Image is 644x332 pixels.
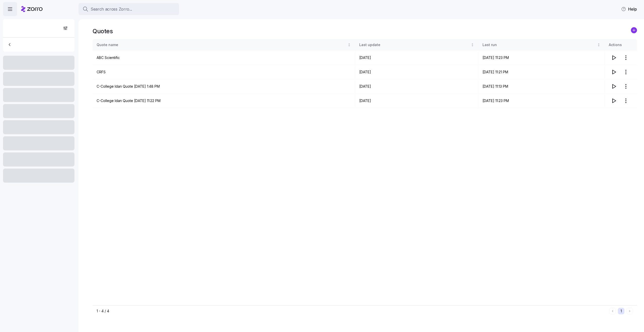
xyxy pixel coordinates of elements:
td: ABC Scientific [93,51,355,65]
td: [DATE] 11:23 PM [478,51,605,65]
div: Not sorted [597,43,600,47]
td: CRFS [93,65,355,79]
div: Last update [359,42,470,48]
td: C-College Idan Quote [DATE] 1:48 PM [93,79,355,94]
td: [DATE] 11:13 PM [478,79,605,94]
button: Search across Zorro... [78,3,179,15]
button: 1 [618,308,624,314]
span: Search across Zorro... [91,6,132,12]
td: [DATE] 11:23 PM [478,94,605,108]
div: Last run [482,42,596,48]
h1: Quotes [93,27,113,35]
td: [DATE] [355,51,478,65]
a: add icon [631,27,637,35]
div: Actions [609,42,633,48]
div: Not sorted [347,43,351,47]
div: Not sorted [471,43,474,47]
th: Quote nameNot sorted [93,39,355,51]
td: [DATE] [355,94,478,108]
button: Next page [626,308,633,314]
div: Quote name [97,42,347,48]
td: C-College Idan Quote [DATE] 11:22 PM [93,94,355,108]
td: [DATE] [355,65,478,79]
button: Help [617,4,641,14]
th: Last runNot sorted [478,39,605,51]
div: 1 - 4 / 4 [97,309,607,314]
td: [DATE] [355,79,478,94]
td: [DATE] 11:21 PM [478,65,605,79]
th: Last updateNot sorted [355,39,478,51]
span: Help [621,6,637,12]
svg: add icon [631,27,637,33]
button: Previous page [609,308,616,314]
